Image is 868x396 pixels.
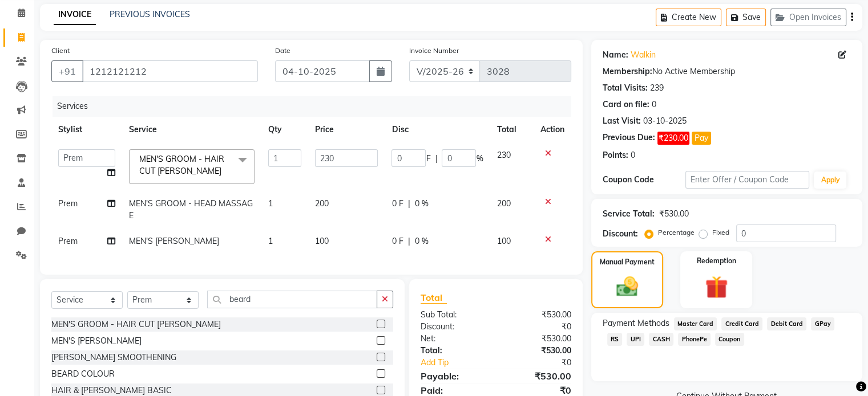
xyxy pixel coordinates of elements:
[51,60,83,82] button: +91
[674,317,717,330] span: Master Card
[496,198,510,209] span: 200
[650,82,664,94] div: 239
[631,149,635,161] div: 0
[814,172,846,189] button: Apply
[496,150,510,160] span: 230
[412,369,496,383] div: Payable:
[308,117,385,142] th: Price
[261,117,308,142] th: Qty
[496,236,510,246] span: 100
[631,49,656,61] a: Walkin
[385,117,490,142] th: Disc
[53,96,580,117] div: Services
[122,117,261,142] th: Service
[692,132,711,145] button: Pay
[698,273,735,301] img: _gift.svg
[407,235,410,247] span: |
[603,132,655,145] div: Previous Due:
[207,291,377,308] input: Search or Scan
[603,174,685,186] div: Coupon Code
[767,317,806,330] span: Debit Card
[510,357,579,369] div: ₹0
[496,345,580,357] div: ₹530.00
[412,333,496,345] div: Net:
[435,153,437,165] span: |
[268,236,273,246] span: 1
[51,319,221,330] div: MEN'S GROOM - HAIR CUT [PERSON_NAME]
[721,317,762,330] span: Credit Card
[51,46,70,56] label: Client
[534,117,571,142] th: Action
[412,309,496,321] div: Sub Total:
[603,66,851,77] div: No Active Membership
[726,9,766,26] button: Save
[82,60,258,82] input: Search by Name/Mobile/Email/Code
[603,66,652,77] div: Membership:
[496,369,580,383] div: ₹530.00
[496,321,580,333] div: ₹0
[409,46,459,56] label: Invoice Number
[678,333,710,346] span: PhonePe
[110,9,190,19] a: PREVIOUS INVOICES
[658,227,695,238] label: Percentage
[656,9,721,26] button: Create New
[603,115,641,127] div: Last Visit:
[391,235,403,247] span: 0 F
[496,333,580,345] div: ₹530.00
[627,333,644,346] span: UPI
[811,317,834,330] span: GPay
[51,117,122,142] th: Stylist
[54,5,96,25] a: INVOICE
[603,99,649,111] div: Card on file:
[414,235,428,247] span: 0 %
[649,333,673,346] span: CASH
[421,292,447,304] span: Total
[315,198,329,209] span: 200
[607,333,623,346] span: RS
[643,115,687,127] div: 03-10-2025
[139,154,224,176] span: MEN'S GROOM - HAIR CUT [PERSON_NAME]
[603,49,628,61] div: Name:
[58,198,78,209] span: Prem
[391,198,403,210] span: 0 F
[426,153,430,165] span: F
[603,228,638,240] div: Discount:
[51,335,142,347] div: MEN'S [PERSON_NAME]
[412,357,510,369] a: Add Tip
[603,317,669,329] span: Payment Methods
[770,9,846,26] button: Open Invoices
[652,99,656,111] div: 0
[129,236,219,246] span: MEN'S [PERSON_NAME]
[659,208,689,220] div: ₹530.00
[221,166,227,176] a: x
[715,333,744,346] span: Coupon
[609,274,645,299] img: _cash.svg
[268,198,273,209] span: 1
[712,227,729,238] label: Fixed
[603,208,655,220] div: Service Total:
[603,82,648,94] div: Total Visits:
[275,46,290,56] label: Date
[129,198,253,221] span: MEN'S GROOM - HEAD MASSAGE
[496,309,580,321] div: ₹530.00
[685,171,810,189] input: Enter Offer / Coupon Code
[603,149,628,161] div: Points:
[315,236,329,246] span: 100
[51,352,176,364] div: [PERSON_NAME] SMOOTHENING
[490,117,533,142] th: Total
[657,132,689,145] span: ₹230.00
[600,257,655,267] label: Manual Payment
[412,345,496,357] div: Total:
[697,256,736,266] label: Redemption
[476,153,483,165] span: %
[412,321,496,333] div: Discount:
[58,236,78,246] span: Prem
[51,368,115,380] div: BEARD COLOUR
[414,198,428,210] span: 0 %
[407,198,410,210] span: |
